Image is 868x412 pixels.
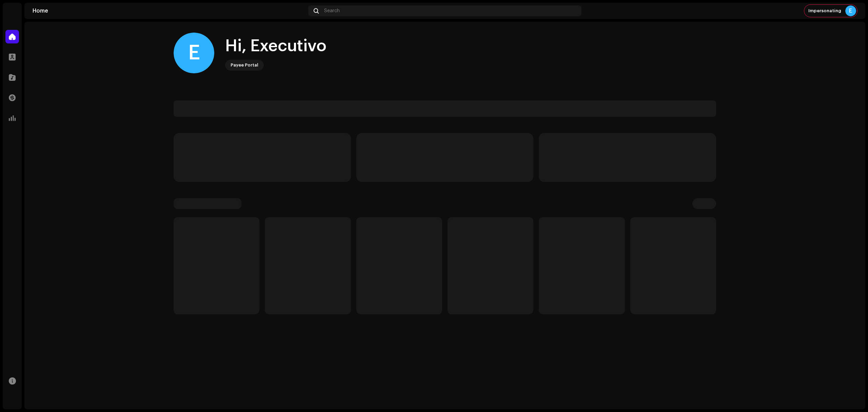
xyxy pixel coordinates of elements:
div: Hi, Executivo [225,35,327,57]
span: Impersonating [808,8,841,14]
div: E [174,33,214,73]
div: Payee Portal [231,61,258,69]
span: Search [324,8,340,14]
div: E [845,5,856,16]
div: Home [33,8,305,14]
